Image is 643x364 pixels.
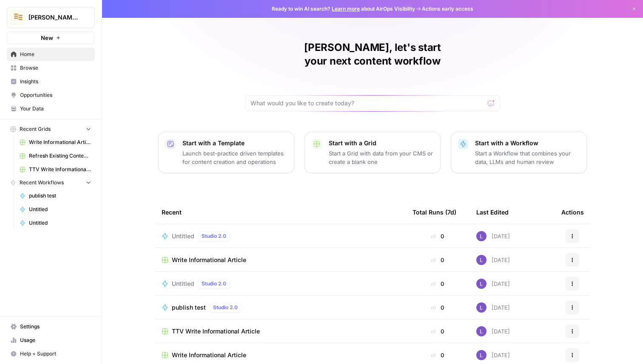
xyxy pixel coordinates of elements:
[475,139,580,147] p: Start with a Workflow
[172,327,260,336] span: TTV Write Informational Article
[20,336,91,344] span: Usage
[413,351,463,359] div: 0
[20,179,64,186] span: Recent Workflows
[413,256,463,264] div: 0
[7,123,95,135] button: Recent Grids
[16,189,95,203] a: publish test
[476,350,487,360] img: rn7sh892ioif0lo51687sih9ndqw
[162,327,399,336] a: TTV Write Informational Article
[20,125,51,133] span: Recent Grids
[10,10,25,25] img: Lily's AirCraft Logo
[158,132,294,173] button: Start with a TemplateLaunch best-practice driven templates for content creation and operations
[329,139,433,147] p: Start with a Grid
[16,216,95,230] a: Untitled
[7,347,95,361] button: Help + Support
[172,351,246,359] span: Write Informational Article
[172,303,206,312] span: publish test
[272,5,415,13] span: Ready to win AI search? about AirOps Visibility
[16,163,95,176] a: TTV Write Informational Article
[329,149,433,166] p: Start a Grid with data from your CMS or create a blank one
[7,320,95,333] a: Settings
[29,192,91,200] span: publish test
[20,64,91,72] span: Browse
[28,13,80,22] span: [PERSON_NAME]'s AirCraft
[7,176,95,189] button: Recent Workflows
[20,51,91,58] span: Home
[476,279,510,289] div: [DATE]
[16,135,95,149] a: Write Informational Article
[172,256,246,264] span: Write Informational Article
[16,203,95,216] a: Untitled
[451,132,587,173] button: Start with a WorkflowStart a Workflow that combines your data, LLMs and human review
[172,232,194,240] span: Untitled
[29,206,91,213] span: Untitled
[29,219,91,227] span: Untitled
[162,231,399,241] a: UntitledStudio 2.0
[162,351,399,359] a: Write Informational Article
[413,327,463,336] div: 0
[476,350,510,360] div: [DATE]
[29,166,91,173] span: TTV Write Informational Article
[7,75,95,88] a: Insights
[20,323,91,330] span: Settings
[41,34,53,42] span: New
[245,41,500,68] h1: [PERSON_NAME], let's start your next content workflow
[413,303,463,312] div: 0
[182,149,287,166] p: Launch best-practice driven templates for content creation and operations
[250,99,484,107] input: What would you like to create today?
[413,232,463,240] div: 0
[29,138,91,146] span: Write Informational Article
[202,280,226,288] span: Studio 2.0
[7,88,95,102] a: Opportunities
[20,91,91,99] span: Opportunities
[172,279,194,288] span: Untitled
[182,139,287,147] p: Start with a Template
[29,152,91,160] span: Refresh Existing Content (4)
[16,149,95,163] a: Refresh Existing Content (4)
[476,200,509,224] div: Last Edited
[7,48,95,61] a: Home
[422,5,473,13] span: Actions early access
[7,61,95,75] a: Browse
[20,105,91,113] span: Your Data
[7,7,95,28] button: Workspace: Lily's AirCraft
[476,302,510,313] div: [DATE]
[476,326,510,336] div: [DATE]
[7,102,95,116] a: Your Data
[476,255,487,265] img: rn7sh892ioif0lo51687sih9ndqw
[162,256,399,264] a: Write Informational Article
[7,31,95,44] button: New
[202,232,226,240] span: Studio 2.0
[413,200,456,224] div: Total Runs (7d)
[332,6,360,12] a: Learn more
[162,279,399,289] a: UntitledStudio 2.0
[475,149,580,166] p: Start a Workflow that combines your data, LLMs and human review
[476,326,487,336] img: rn7sh892ioif0lo51687sih9ndqw
[213,304,238,311] span: Studio 2.0
[476,231,487,241] img: rn7sh892ioif0lo51687sih9ndqw
[476,231,510,241] div: [DATE]
[413,279,463,288] div: 0
[20,350,91,358] span: Help + Support
[162,302,399,313] a: publish testStudio 2.0
[162,200,399,224] div: Recent
[476,279,487,289] img: rn7sh892ioif0lo51687sih9ndqw
[561,200,584,224] div: Actions
[7,333,95,347] a: Usage
[20,78,91,85] span: Insights
[476,302,487,313] img: rn7sh892ioif0lo51687sih9ndqw
[304,132,441,173] button: Start with a GridStart a Grid with data from your CMS or create a blank one
[476,255,510,265] div: [DATE]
